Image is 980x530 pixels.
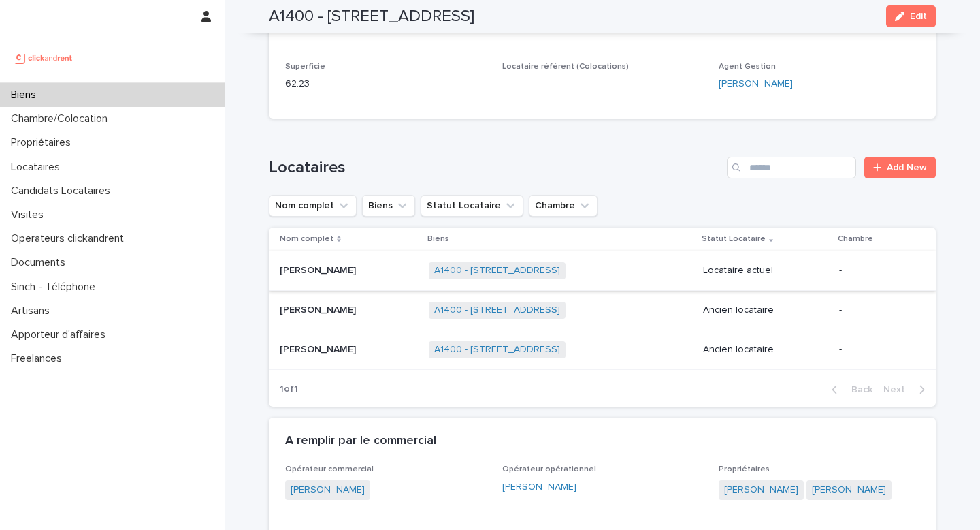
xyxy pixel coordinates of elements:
[502,465,596,473] span: Opérateur opérationnel
[280,302,359,316] p: [PERSON_NAME]
[878,384,936,396] button: Next
[5,256,76,269] p: Documents
[280,341,359,356] p: [PERSON_NAME]
[269,373,309,406] p: 1 of 1
[269,195,357,217] button: Nom complet
[269,291,936,330] tr: [PERSON_NAME][PERSON_NAME] A1400 - [STREET_ADDRESS] Ancien locataire-
[11,44,77,72] img: UCB0brd3T0yccxBKYDjQ
[5,281,106,294] p: Sinch - Téléphone
[886,5,936,27] button: Edit
[724,483,798,497] a: [PERSON_NAME]
[5,161,71,174] p: Locataires
[285,434,436,449] h2: A remplir par le commercial
[529,195,598,217] button: Chambre
[285,465,374,473] span: Opérateur commercial
[703,344,828,356] p: Ancien locataire
[838,232,873,247] p: Chambre
[502,480,576,495] a: [PERSON_NAME]
[5,305,61,317] p: Artisans
[864,157,936,178] a: Add New
[719,63,776,71] span: Agent Gestion
[5,136,82,149] p: Propriétaires
[5,328,116,341] p: Apporteur d'affaires
[269,330,936,370] tr: [PERSON_NAME][PERSON_NAME] A1400 - [STREET_ADDRESS] Ancien locataire-
[280,262,359,277] p: [PERSON_NAME]
[5,89,47,102] p: Biens
[727,157,856,178] input: Search
[269,7,474,27] h2: A1400 - [STREET_ADDRESS]
[910,12,927,21] span: Edit
[502,63,629,71] span: Locataire référent (Colocations)
[883,385,913,394] span: Next
[434,344,560,356] a: A1400 - [STREET_ADDRESS]
[280,232,333,247] p: Nom complet
[5,352,73,365] p: Freelances
[421,195,523,217] button: Statut Locataire
[812,483,886,497] a: [PERSON_NAME]
[427,232,449,247] p: Biens
[502,77,703,91] p: -
[269,251,936,291] tr: [PERSON_NAME][PERSON_NAME] A1400 - [STREET_ADDRESS] Locataire actuel-
[843,385,872,394] span: Back
[719,77,793,91] a: [PERSON_NAME]
[703,265,828,277] p: Locataire actuel
[5,185,121,198] p: Candidats Locataires
[887,163,927,172] span: Add New
[5,112,118,125] p: Chambre/Colocation
[839,305,914,316] p: -
[839,265,914,277] p: -
[269,158,721,178] h1: Locataires
[5,232,135,245] p: Operateurs clickandrent
[362,195,415,217] button: Biens
[5,208,54,221] p: Visites
[285,77,486,91] p: 62.23
[285,63,325,71] span: Superficie
[291,483,365,497] a: [PERSON_NAME]
[702,232,766,247] p: Statut Locataire
[703,305,828,316] p: Ancien locataire
[434,265,560,277] a: A1400 - [STREET_ADDRESS]
[839,344,914,356] p: -
[434,305,560,316] a: A1400 - [STREET_ADDRESS]
[719,465,770,473] span: Propriétaires
[821,384,878,396] button: Back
